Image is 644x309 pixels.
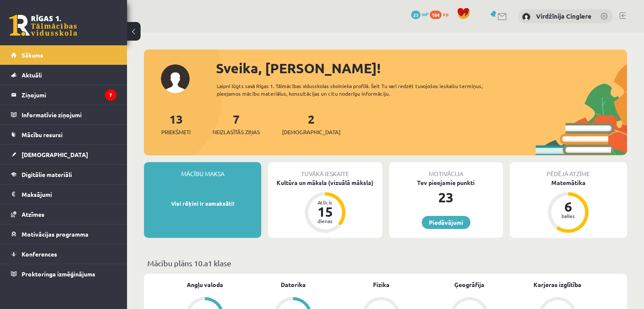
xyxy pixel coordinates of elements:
[556,213,581,218] div: balles
[144,162,261,178] div: Mācību maksa
[22,71,42,79] span: Aktuāli
[11,185,116,204] a: Maksājumi
[510,178,627,187] div: Matemātika
[105,89,116,101] i: 7
[161,128,191,136] span: Priekšmeti
[217,82,507,97] div: Laipni lūgts savā Rīgas 1. Tālmācības vidusskolas skolnieka profilā. Šeit Tu vari redzēt tuvojošo...
[22,171,72,178] span: Digitālie materiāli
[522,13,531,21] img: Virdžīnija Cinglere
[312,218,338,223] div: dienas
[282,111,340,136] a: 2[DEMOGRAPHIC_DATA]
[22,230,88,238] span: Motivācijas programma
[510,162,627,178] div: Pēdējā atzīme
[22,51,43,59] span: Sākums
[422,11,428,17] span: mP
[11,165,116,184] a: Digitālie materiāli
[11,105,116,124] a: Informatīvie ziņojumi
[268,178,382,234] a: Kultūra un māksla (vizuālā māksla) Atlicis 15 dienas
[11,125,116,144] a: Mācību resursi
[411,11,420,19] span: 23
[533,280,581,289] a: Karjeras izglītība
[11,264,116,284] a: Proktoringa izmēģinājums
[454,280,484,289] a: Ģeogrāfija
[11,204,116,224] a: Atzīmes
[147,257,624,269] p: Mācību plāns 10.a1 klase
[11,224,116,244] a: Motivācijas programma
[281,280,306,289] a: Datorika
[443,11,448,17] span: xp
[389,178,503,187] div: Tev pieejamie punkti
[11,45,116,65] a: Sākums
[22,270,95,278] span: Proktoringa izmēģinājums
[161,111,191,136] a: 13Priekšmeti
[22,151,88,158] span: [DEMOGRAPHIC_DATA]
[556,200,581,213] div: 6
[213,111,260,136] a: 7Neizlasītās ziņas
[11,145,116,164] a: [DEMOGRAPHIC_DATA]
[536,12,591,20] a: Virdžīnija Cinglere
[430,11,453,17] a: 184 xp
[22,131,63,138] span: Mācību resursi
[373,280,390,289] a: Fizika
[22,210,44,218] span: Atzīmes
[11,244,116,264] a: Konferences
[312,205,338,218] div: 15
[411,11,428,17] a: 23 mP
[11,85,116,105] a: Ziņojumi7
[422,216,470,229] a: Piedāvājumi
[389,162,503,178] div: Motivācija
[282,128,340,136] span: [DEMOGRAPHIC_DATA]
[430,11,442,19] span: 184
[22,250,57,258] span: Konferences
[22,185,116,204] legend: Maksājumi
[216,58,627,78] div: Sveika, [PERSON_NAME]!
[9,15,77,36] a: Rīgas 1. Tālmācības vidusskola
[213,128,260,136] span: Neizlasītās ziņas
[22,85,116,105] legend: Ziņojumi
[148,199,257,208] p: Visi rēķini ir samaksāti!
[11,65,116,85] a: Aktuāli
[389,187,503,207] div: 23
[187,280,223,289] a: Angļu valoda
[312,200,338,205] div: Atlicis
[510,178,627,234] a: Matemātika 6 balles
[22,105,116,124] legend: Informatīvie ziņojumi
[268,178,382,187] div: Kultūra un māksla (vizuālā māksla)
[268,162,382,178] div: Tuvākā ieskaite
